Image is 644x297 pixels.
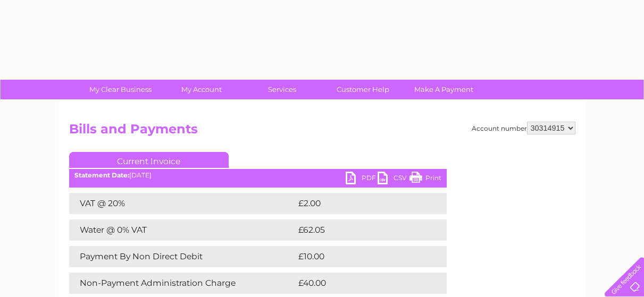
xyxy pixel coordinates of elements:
a: Customer Help [319,80,407,99]
a: Make A Payment [400,80,488,99]
td: £2.00 [296,193,422,214]
a: Current Invoice [69,152,229,168]
td: VAT @ 20% [69,193,296,214]
td: £10.00 [296,246,425,267]
td: Non-Payment Administration Charge [69,273,296,294]
a: CSV [378,172,409,187]
h2: Bills and Payments [69,122,575,142]
a: PDF [346,172,378,187]
td: £40.00 [296,273,426,294]
a: Print [409,172,441,187]
td: £62.05 [296,219,425,241]
a: Services [238,80,326,99]
a: My Account [157,80,245,99]
div: Account number [472,122,575,134]
td: Payment By Non Direct Debit [69,246,296,267]
div: [DATE] [69,172,447,179]
td: Water @ 0% VAT [69,219,296,241]
b: Statement Date: [74,171,129,179]
a: My Clear Business [77,80,164,99]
